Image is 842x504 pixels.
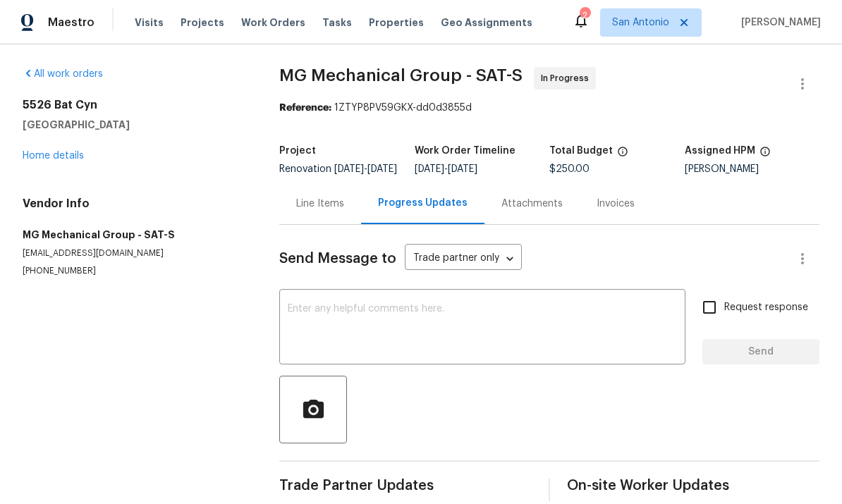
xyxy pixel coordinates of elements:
[415,164,444,174] span: [DATE]
[23,98,245,112] h2: 5526 Bat Cyn
[334,164,397,174] span: -
[448,164,477,174] span: [DATE]
[23,197,245,211] h4: Vendor Info
[567,479,819,493] span: On-site Worker Updates
[334,164,364,174] span: [DATE]
[685,164,820,174] div: [PERSON_NAME]
[580,8,590,23] div: 2
[501,197,563,211] div: Attachments
[135,16,164,30] span: Visits
[617,146,628,164] span: The total cost of line items that have been proposed by Opendoor. This sum includes line items th...
[279,67,523,84] span: MG Mechanical Group - SAT-S
[415,164,477,174] span: -
[296,197,344,211] div: Line Items
[23,69,103,79] a: All work orders
[279,103,331,113] b: Reference:
[612,16,669,30] span: San Antonio
[367,164,397,174] span: [DATE]
[322,18,352,27] span: Tasks
[549,146,613,156] h5: Total Budget
[241,16,305,30] span: Work Orders
[541,71,594,85] span: In Progress
[597,197,635,211] div: Invoices
[279,164,397,174] span: Renovation
[549,164,590,174] span: $250.00
[441,16,532,30] span: Geo Assignments
[279,101,819,115] div: 1ZTYP8PV59GKX-dd0d3855d
[48,16,94,30] span: Maestro
[23,228,245,242] h5: MG Mechanical Group - SAT-S
[736,16,821,30] span: [PERSON_NAME]
[405,247,522,271] div: Trade partner only
[724,300,808,315] span: Request response
[23,265,245,277] p: [PHONE_NUMBER]
[759,146,771,164] span: The hpm assigned to this work order.
[23,247,245,259] p: [EMAIL_ADDRESS][DOMAIN_NAME]
[23,151,84,161] a: Home details
[279,252,396,266] span: Send Message to
[23,118,245,132] h5: [GEOGRAPHIC_DATA]
[369,16,424,30] span: Properties
[279,479,532,493] span: Trade Partner Updates
[181,16,224,30] span: Projects
[378,196,468,210] div: Progress Updates
[685,146,755,156] h5: Assigned HPM
[279,146,316,156] h5: Project
[415,146,515,156] h5: Work Order Timeline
